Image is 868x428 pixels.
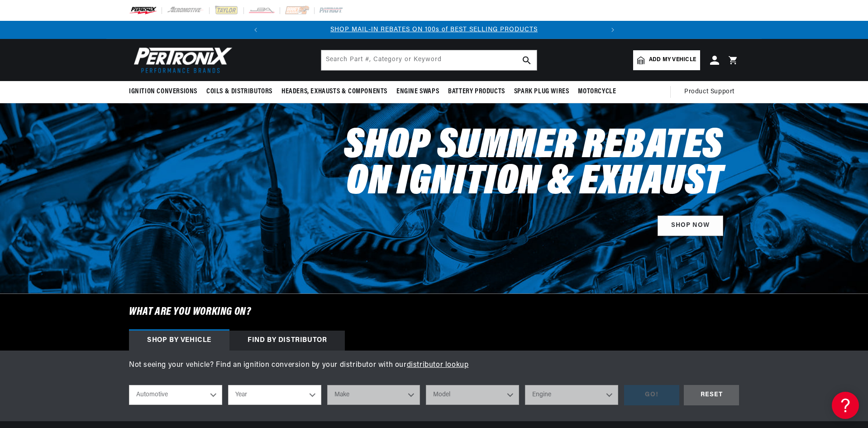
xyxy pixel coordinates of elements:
div: 1 of 2 [265,25,604,35]
div: Find by Distributor [229,331,345,351]
a: distributor lookup [407,361,469,369]
summary: Motorcycle [573,81,620,102]
span: Coils & Distributors [206,87,272,96]
input: Search Part #, Category or Keyword [321,50,537,70]
h6: What are you working on? [106,294,762,330]
span: Ignition Conversions [129,87,197,96]
span: Headers, Exhausts & Components [281,87,387,96]
img: Pertronix [129,44,233,76]
button: Translation missing: en.sections.announcements.next_announcement [604,21,622,39]
div: Announcement [265,25,604,35]
div: Shop by vehicle [129,331,229,351]
select: Ride Type [129,385,222,405]
span: Engine Swaps [396,87,439,96]
button: Translation missing: en.sections.announcements.previous_announcement [247,21,265,39]
select: Model [426,385,519,405]
summary: Headers, Exhausts & Components [277,81,392,102]
summary: Ignition Conversions [129,81,202,102]
summary: Battery Products [444,81,510,102]
span: Battery Products [448,87,505,96]
summary: Engine Swaps [392,81,444,102]
span: Motorcycle [578,87,616,96]
h2: Shop Summer Rebates on Ignition & Exhaust [344,129,723,201]
span: Product Support [684,87,734,97]
button: search button [517,50,537,70]
slideshow-component: Translation missing: en.sections.announcements.announcement_bar [106,21,762,39]
summary: Coils & Distributors [202,81,277,102]
span: Add my vehicle [649,56,696,64]
summary: Spark Plug Wires [510,81,574,102]
select: Year [228,385,321,405]
a: SHOP NOW [658,216,723,236]
p: Not seeing your vehicle? Find an ignition conversion by your distributor with our [129,360,739,371]
summary: Product Support [684,81,739,103]
span: Spark Plug Wires [514,87,569,96]
a: SHOP MAIL-IN REBATES ON 100s of BEST SELLING PRODUCTS [330,26,538,33]
select: Engine [525,385,618,405]
a: Add my vehicle [633,50,700,70]
div: RESET [684,385,739,405]
select: Make [327,385,420,405]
